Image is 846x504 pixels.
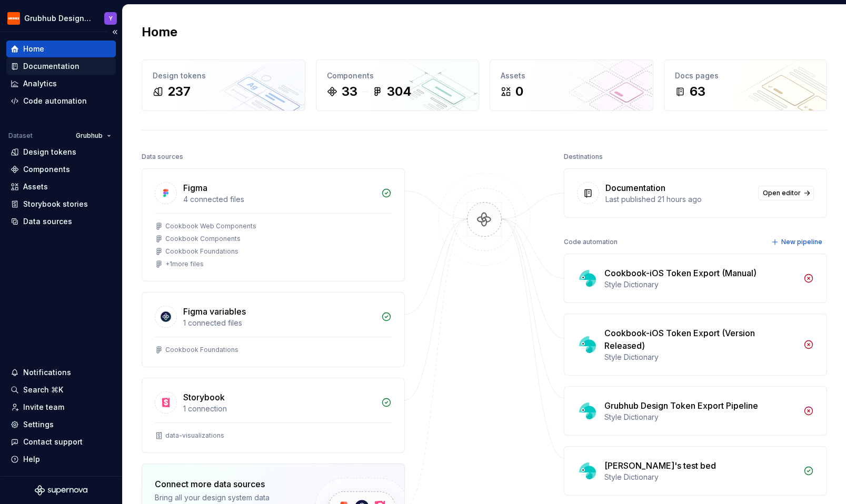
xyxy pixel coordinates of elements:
span: Open editor [763,189,801,197]
a: Storybook1 connectiondata-visualizations [142,378,405,453]
span: Grubhub [76,132,103,140]
div: Cookbook-iOS Token Export (Manual) [604,267,757,279]
button: Search ⌘K [6,381,116,398]
button: Contact support [6,434,116,450]
div: Notifications [23,367,71,378]
button: New pipeline [768,235,827,249]
div: Invite team [23,402,64,412]
a: Components [6,161,116,178]
a: Assets0 [490,59,653,111]
div: Documentation [605,182,665,194]
div: Design tokens [23,147,76,157]
a: Analytics [6,75,116,92]
div: Style Dictionary [604,412,797,422]
button: Help [6,451,116,468]
div: Data sources [23,216,72,227]
a: Design tokens237 [142,59,305,111]
div: Style Dictionary [604,352,797,362]
div: Storybook stories [23,199,88,209]
div: Y [109,14,113,23]
div: + 1 more files [165,260,204,268]
a: Invite team [6,399,116,416]
div: Settings [23,419,54,430]
a: Open editor [758,186,814,200]
div: Help [23,454,40,465]
div: 63 [690,83,705,100]
div: Assets [501,70,642,81]
div: 1 connection [183,404,375,414]
img: 4e8d6f31-f5cf-47b4-89aa-e4dec1dc0822.png [7,12,20,25]
div: 1 connected files [183,318,375,328]
a: Design tokens [6,144,116,160]
div: Storybook [183,391,225,404]
div: Design tokens [153,70,294,81]
a: Docs pages63 [664,59,828,111]
button: Notifications [6,364,116,381]
div: Docs pages [675,70,817,81]
div: Grubhub Design System [24,13,92,24]
div: Grubhub Design Token Export Pipeline [604,399,758,412]
div: Cookbook Web Components [165,222,256,230]
a: Figma4 connected filesCookbook Web ComponentsCookbook ComponentsCookbook Foundations+1more files [142,168,405,281]
a: Storybook stories [6,196,116,213]
div: 237 [167,83,191,100]
div: 33 [342,83,357,100]
a: Home [6,41,116,57]
div: Figma [183,182,207,194]
div: 4 connected files [183,194,375,205]
div: Cookbook Foundations [165,346,238,354]
div: 304 [387,83,412,100]
div: Figma variables [183,305,246,318]
div: Assets [23,182,48,192]
button: Grubhub [71,128,116,143]
a: Settings [6,416,116,433]
div: Search ⌘K [23,385,63,395]
a: Assets [6,178,116,195]
div: Analytics [23,78,57,89]
div: Last published 21 hours ago [605,194,752,205]
div: Destinations [564,149,603,164]
div: Style Dictionary [604,472,797,482]
div: Cookbook-iOS Token Export (Version Released) [604,327,797,352]
svg: Supernova Logo [35,485,87,496]
button: Grubhub Design SystemY [2,7,120,29]
h2: Home [142,24,177,41]
div: Connect more data sources [155,478,297,490]
div: Documentation [23,61,79,72]
div: Cookbook Foundations [165,247,238,256]
div: Components [23,164,70,175]
div: Home [23,44,44,54]
div: Components [327,70,469,81]
a: Components33304 [316,59,480,111]
div: Data sources [142,149,183,164]
div: Contact support [23,437,83,447]
button: Collapse sidebar [107,25,122,39]
span: New pipeline [781,238,822,246]
a: Data sources [6,213,116,230]
a: Code automation [6,93,116,109]
div: Dataset [8,132,33,140]
div: data-visualizations [165,431,224,440]
div: [PERSON_NAME]'s test bed [604,459,716,472]
div: Code automation [564,235,618,249]
a: Figma variables1 connected filesCookbook Foundations [142,292,405,367]
div: Cookbook Components [165,235,241,243]
div: Code automation [23,96,87,106]
a: Documentation [6,58,116,75]
div: Style Dictionary [604,279,797,290]
div: 0 [515,83,523,100]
